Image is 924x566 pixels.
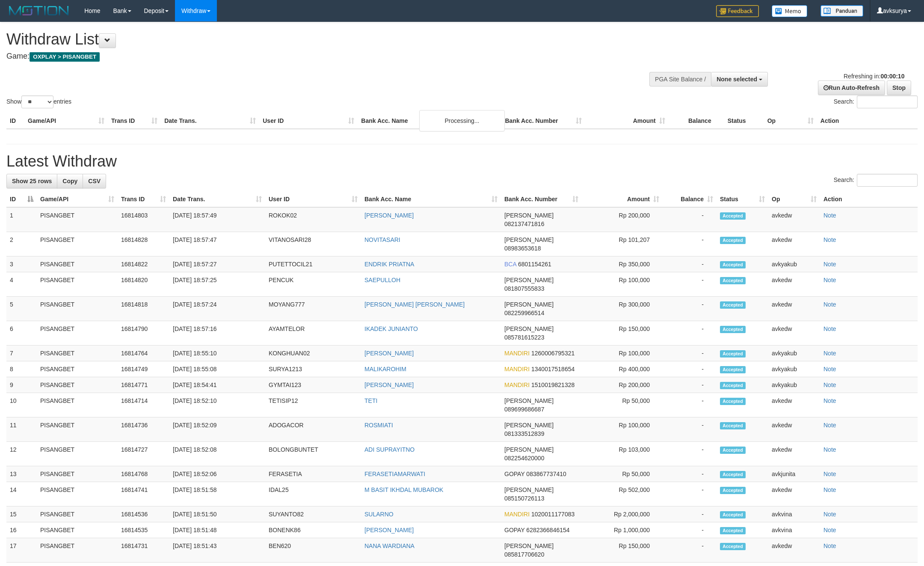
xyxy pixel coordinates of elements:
[37,207,118,232] td: PISANGBET
[823,277,836,283] a: Note
[6,506,37,522] td: 15
[649,72,711,86] div: PGA Site Balance /
[582,522,663,538] td: Rp 1,000,000
[834,95,918,108] label: Search:
[161,113,259,129] th: Date Trans.
[818,80,885,95] a: Run Auto-Refresh
[169,538,265,563] td: [DATE] 18:51:43
[37,361,118,377] td: PISANGBET
[6,95,71,108] label: Show entries
[582,232,663,256] td: Rp 101,207
[768,442,820,466] td: avkedw
[169,361,265,377] td: [DATE] 18:55:08
[6,272,37,297] td: 4
[118,538,169,563] td: 16814731
[663,522,717,538] td: -
[501,113,585,129] th: Bank Acc. Number
[820,191,918,207] th: Action
[6,52,607,61] h4: Game:
[6,466,37,482] td: 13
[823,261,836,268] a: Note
[823,471,836,477] a: Note
[118,256,169,272] td: 16814822
[582,377,663,393] td: Rp 200,000
[720,350,746,357] span: Accepted
[169,272,265,297] td: [DATE] 18:57:25
[582,256,663,272] td: Rp 350,000
[118,482,169,506] td: 16814741
[663,466,717,482] td: -
[663,321,717,346] td: -
[720,471,746,478] span: Accepted
[37,538,118,563] td: PISANGBET
[21,95,53,108] select: Showentries
[504,551,544,558] span: Copy 085817706620 to clipboard
[823,212,836,219] a: Note
[823,350,836,357] a: Note
[265,393,361,417] td: TETISIP12
[118,346,169,361] td: 16814764
[265,522,361,538] td: BONENK86
[6,174,57,188] a: Show 25 rows
[823,511,836,518] a: Note
[531,366,575,372] span: Copy 1340017518654 to clipboard
[720,398,746,405] span: Accepted
[37,321,118,346] td: PISANGBET
[663,482,717,506] td: -
[504,397,554,404] span: [PERSON_NAME]
[364,471,425,477] a: FERASETIAMARWATI
[768,538,820,563] td: avkedw
[501,191,582,207] th: Bank Acc. Number: activate to sort column ascending
[118,442,169,466] td: 16814727
[6,522,37,538] td: 16
[504,542,554,549] span: [PERSON_NAME]
[582,321,663,346] td: Rp 150,000
[37,272,118,297] td: PISANGBET
[526,527,569,533] span: Copy 6282366846154 to clipboard
[37,297,118,321] td: PISANGBET
[6,4,71,17] img: MOTION_logo.png
[504,277,554,283] span: [PERSON_NAME]
[259,113,358,129] th: User ID
[504,471,524,477] span: GOPAY
[823,542,836,549] a: Note
[768,232,820,256] td: avkedw
[169,256,265,272] td: [DATE] 18:57:27
[504,261,516,268] span: BCA
[823,486,836,493] a: Note
[504,350,530,357] span: MANDIRI
[720,366,746,373] span: Accepted
[364,397,377,404] a: TETI
[504,366,530,372] span: MANDIRI
[37,377,118,393] td: PISANGBET
[720,511,746,518] span: Accepted
[716,5,759,17] img: Feedback.jpg
[585,113,669,129] th: Amount
[772,5,808,17] img: Button%20Memo.svg
[768,417,820,442] td: avkedw
[504,381,530,388] span: MANDIRI
[820,5,863,17] img: panduan.png
[582,466,663,482] td: Rp 50,000
[582,346,663,361] td: Rp 100,000
[265,466,361,482] td: FERASETIA
[6,31,607,48] h1: Withdraw List
[265,361,361,377] td: SURYA1213
[364,366,406,372] a: MALIKAROHIM
[37,393,118,417] td: PISANGBET
[768,466,820,482] td: avkjunita
[720,301,746,309] span: Accepted
[823,397,836,404] a: Note
[6,346,37,361] td: 7
[118,466,169,482] td: 16814768
[169,377,265,393] td: [DATE] 18:54:41
[504,212,554,219] span: [PERSON_NAME]
[663,256,717,272] td: -
[663,442,717,466] td: -
[118,417,169,442] td: 16814736
[582,272,663,297] td: Rp 100,000
[118,361,169,377] td: 16814749
[768,522,820,538] td: avkvina
[37,482,118,506] td: PISANGBET
[364,261,414,268] a: ENDRIK PRIATNA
